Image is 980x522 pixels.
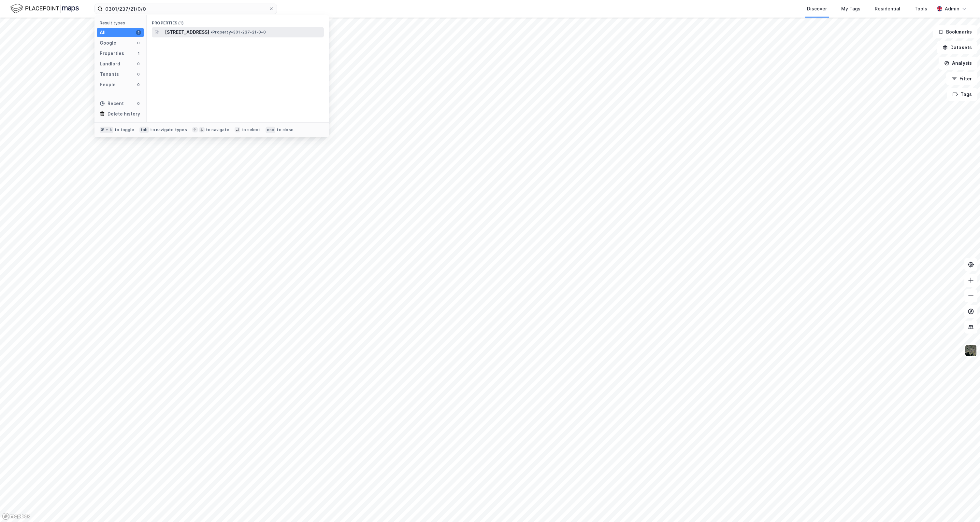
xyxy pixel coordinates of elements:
a: Mapbox homepage [2,513,31,520]
span: [STREET_ADDRESS] [165,28,209,36]
div: All [100,29,106,36]
iframe: Chat Widget [947,491,980,522]
img: logo.f888ab2527a4732fd821a326f86c7f29.svg [10,3,79,14]
input: Search by address, cadastre, landlords, tenants or people [103,4,269,14]
button: Analysis [939,57,977,70]
div: Properties [100,49,124,57]
button: Bookmarks [933,25,977,38]
div: Admin [945,5,959,13]
div: 0 [136,40,141,46]
div: to close [277,127,294,132]
div: 1 [136,30,141,35]
div: Landlord [100,60,120,68]
div: Tenants [100,70,119,78]
div: 0 [136,82,141,87]
div: Google [100,39,116,47]
div: Properties (1) [147,15,329,27]
div: Result types [100,21,144,25]
div: My Tags [841,5,860,13]
div: Residential [875,5,900,13]
div: esc [266,127,276,133]
span: Property • 301-237-21-0-0 [210,30,266,35]
div: Recent [100,100,124,107]
div: Delete history [108,110,140,118]
button: Datasets [937,41,977,54]
div: Tools [915,5,927,13]
div: to select [241,127,260,132]
div: ⌘ + k [100,127,113,133]
button: Tags [947,88,977,101]
span: • [210,30,212,34]
div: to navigate [206,127,229,132]
div: 0 [136,72,141,77]
div: 0 [136,101,141,106]
button: Filter [946,72,977,85]
div: to toggle [115,127,134,132]
div: Discover [807,5,827,13]
div: 1 [136,51,141,56]
div: tab [139,127,149,133]
div: to navigate types [150,127,187,132]
img: 9k= [965,344,977,357]
div: People [100,81,116,89]
div: 0 [136,61,141,66]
